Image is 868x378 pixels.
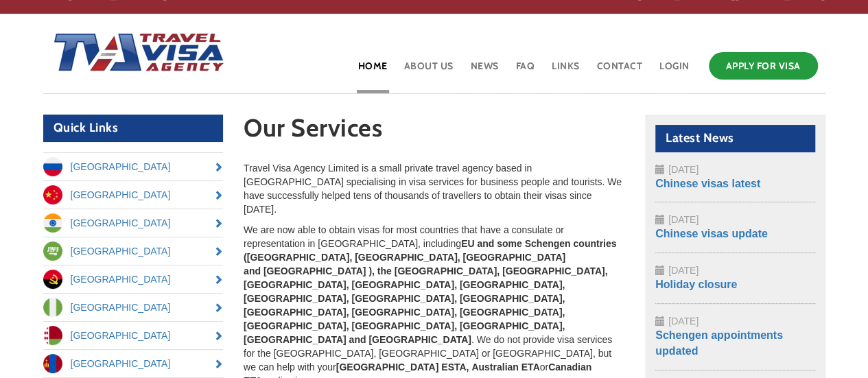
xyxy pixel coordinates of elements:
[43,153,224,180] a: [GEOGRAPHIC_DATA]
[655,279,737,290] a: Holiday closure
[357,49,389,93] a: Home
[43,181,224,209] a: [GEOGRAPHIC_DATA]
[668,214,699,225] span: [DATE]
[43,209,224,237] a: [GEOGRAPHIC_DATA]
[469,49,500,93] a: News
[43,19,226,88] img: Home
[441,362,469,373] strong: ESTA,
[244,115,624,148] h1: Our Services
[596,49,644,93] a: Contact
[550,49,581,93] a: Links
[244,161,624,216] p: Travel Visa Agency Limited is a small private travel agency based in [GEOGRAPHIC_DATA] specialisi...
[655,125,815,152] h2: Latest News
[403,49,455,93] a: About Us
[336,362,439,373] strong: [GEOGRAPHIC_DATA]
[43,350,224,377] a: [GEOGRAPHIC_DATA]
[43,322,224,349] a: [GEOGRAPHIC_DATA]
[668,316,699,327] span: [DATE]
[668,164,699,175] span: [DATE]
[658,49,691,93] a: Login
[43,237,224,265] a: [GEOGRAPHIC_DATA]
[471,362,539,373] strong: Australian ETA
[655,178,760,189] a: Chinese visas latest
[515,49,537,93] a: FAQ
[668,265,699,276] span: [DATE]
[43,294,224,321] a: [GEOGRAPHIC_DATA]
[43,265,224,293] a: [GEOGRAPHIC_DATA]
[709,52,818,80] a: Apply for Visa
[655,228,768,239] a: Chinese visas update
[655,329,783,357] a: Schengen appointments updated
